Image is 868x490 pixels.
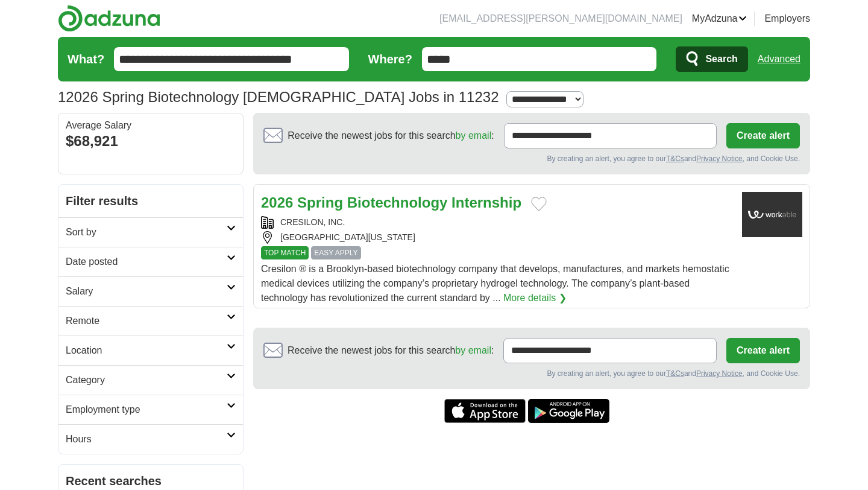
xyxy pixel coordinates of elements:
[261,264,729,303] span: Cresilon ® is a Brooklyn-based biotechnology company that develops, manufactures, and markets hem...
[66,432,227,447] h2: Hours
[58,306,243,336] a: Remote
[726,123,800,148] button: Create alert
[705,47,737,71] span: Search
[263,368,800,379] div: By creating an alert, you agree to our and , and Cookie Use.
[531,197,547,211] button: Add to favorite jobs
[455,345,491,355] a: by email
[456,130,492,141] a: by email
[68,50,104,68] label: What?
[261,216,732,229] div: CRESILON, INC.
[692,11,747,26] a: MyAdzuna
[66,373,227,387] h2: Category
[66,130,236,152] div: $68,921
[58,89,499,105] h1: 2026 Spring Biotechnology [DEMOGRAPHIC_DATA] Jobs in 11232
[742,192,802,237] img: Company logo
[261,194,293,211] strong: 2026
[66,121,236,130] div: Average Salary
[696,369,743,378] a: Privacy Notice
[58,247,243,276] a: Date posted
[58,424,243,454] a: Hours
[261,231,732,244] div: [GEOGRAPHIC_DATA][US_STATE]
[764,11,810,26] a: Employers
[726,338,800,363] button: Create alert
[368,50,412,68] label: Where?
[288,129,494,143] span: Receive the newest jobs for this search :
[58,5,160,32] img: Adzuna logo
[758,47,800,71] a: Advanced
[66,225,227,240] h2: Sort by
[528,399,609,423] a: Get the Android app
[439,11,682,26] li: [EMAIL_ADDRESS][PERSON_NAME][DOMAIN_NAME]
[58,336,243,365] a: Location
[66,255,227,269] h2: Date posted
[66,314,227,328] h2: Remote
[58,185,243,217] h2: Filter results
[66,284,227,299] h2: Salary
[444,399,526,423] a: Get the iPhone app
[58,276,243,306] a: Salary
[66,402,227,417] h2: Employment type
[347,194,448,211] strong: Biotechnology
[288,343,494,358] span: Receive the newest jobs for this search :
[676,46,747,72] button: Search
[451,194,521,211] strong: Internship
[666,154,684,163] a: T&Cs
[261,194,521,211] a: 2026 Spring Biotechnology Internship
[66,472,236,490] h2: Recent searches
[66,343,227,358] h2: Location
[261,246,309,259] span: TOP MATCH
[297,194,343,211] strong: Spring
[58,365,243,395] a: Category
[263,153,800,164] div: By creating an alert, you agree to our and , and Cookie Use.
[58,395,243,424] a: Employment type
[58,217,243,247] a: Sort by
[311,246,360,259] span: EASY APPLY
[666,369,684,378] a: T&Cs
[58,86,66,108] span: 1
[503,291,567,305] a: More details ❯
[696,154,743,163] a: Privacy Notice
